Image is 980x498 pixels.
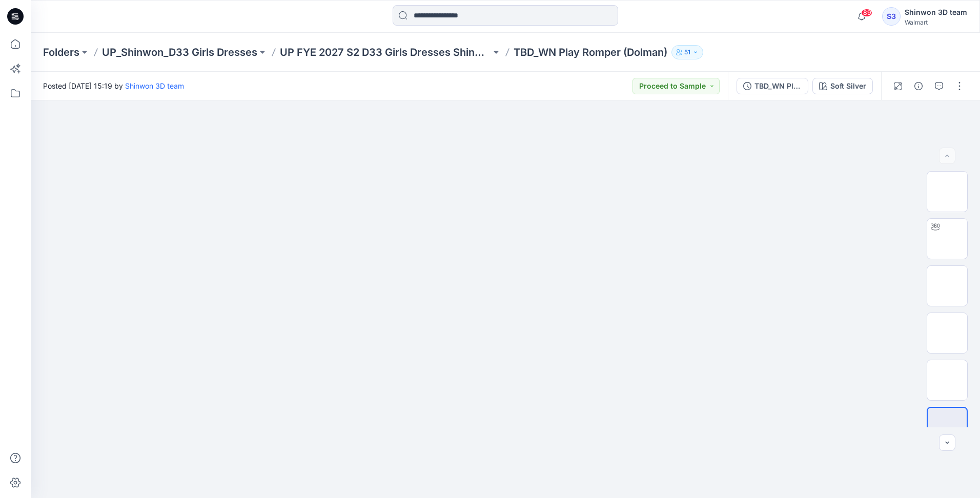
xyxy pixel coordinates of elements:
div: Shinwon 3D team [905,6,967,18]
a: UP_Shinwon_D33 Girls Dresses [102,45,257,59]
button: Soft Silver [812,78,873,94]
button: TBD_WN Play Romper (Dolman) [737,78,808,94]
div: TBD_WN Play Romper (Dolman) [754,80,802,92]
div: Soft Silver [830,80,866,92]
span: 89 [861,9,872,17]
div: S3 [882,7,901,26]
button: 51 [671,45,703,59]
button: Details [910,78,927,94]
a: Folders [43,45,79,59]
a: UP FYE 2027 S2 D33 Girls Dresses Shinwon [280,45,491,59]
div: Walmart [905,18,967,26]
p: TBD_WN Play Romper (Dolman) [514,45,667,59]
a: Shinwon 3D team [125,81,184,90]
span: Posted [DATE] 15:19 by [43,80,184,91]
p: 51 [684,47,690,58]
